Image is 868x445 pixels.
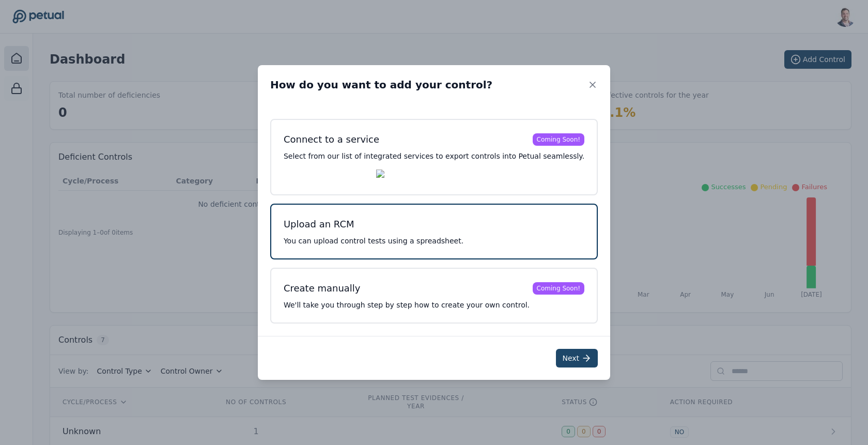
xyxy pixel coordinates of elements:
h2: How do you want to add your control? [270,78,492,92]
p: Select from our list of integrated services to export controls into Petual seamlessly. [284,151,584,161]
div: Coming Soon! [533,282,585,295]
div: Connect to a service [284,132,379,147]
div: Coming Soon! [533,133,585,146]
div: Upload an RCM [284,217,354,232]
p: You can upload control tests using a spreadsheet. [284,236,584,246]
img: Workiva [376,170,445,182]
p: We'll take you through step by step how to create your own control. [284,300,584,310]
div: Create manually [284,281,361,296]
button: Next [556,349,598,367]
img: Auditboard [284,172,368,182]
